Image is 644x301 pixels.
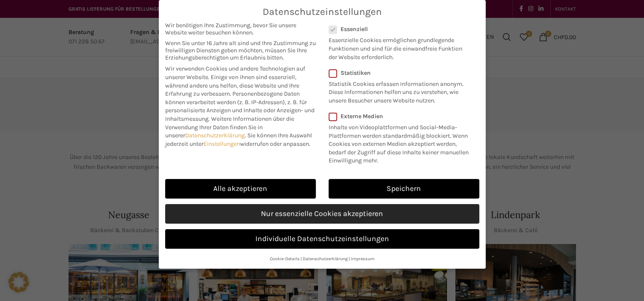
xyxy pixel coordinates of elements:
p: Essenzielle Cookies ermöglichen grundlegende Funktionen und sind für die einwandfreie Funktion de... [329,33,468,61]
a: Einstellungen [203,140,240,148]
span: Wir benötigen Ihre Zustimmung, bevor Sie unsere Website weiter besuchen können. [165,22,316,36]
a: Cookie-Details [270,256,300,261]
span: Sie können Ihre Auswahl jederzeit unter widerrufen oder anpassen. [165,132,312,148]
span: Weitere Informationen über die Verwendung Ihrer Daten finden Sie in unserer . [165,115,294,139]
a: Datenschutzerklärung [303,256,348,261]
label: Statistiken [329,69,468,77]
span: Datenschutzeinstellungen [263,6,382,17]
a: Speichern [329,179,479,199]
label: Externe Medien [329,113,474,120]
span: Wenn Sie unter 16 Jahre alt sind und Ihre Zustimmung zu freiwilligen Diensten geben möchten, müss... [165,40,316,61]
a: Alle akzeptieren [165,179,316,199]
p: Inhalte von Videoplattformen und Social-Media-Plattformen werden standardmäßig blockiert. Wenn Co... [329,120,474,165]
p: Statistik Cookies erfassen Informationen anonym. Diese Informationen helfen uns zu verstehen, wie... [329,77,468,105]
span: Personenbezogene Daten können verarbeitet werden (z. B. IP-Adressen), z. B. für personalisierte A... [165,90,315,122]
a: Individuelle Datenschutzeinstellungen [165,229,479,249]
a: Impressum [351,256,375,261]
label: Essenziell [329,26,468,33]
a: Datenschutzerklärung [185,132,245,139]
a: Nur essenzielle Cookies akzeptieren [165,204,479,224]
span: Wir verwenden Cookies und andere Technologien auf unserer Website. Einige von ihnen sind essenzie... [165,65,305,97]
